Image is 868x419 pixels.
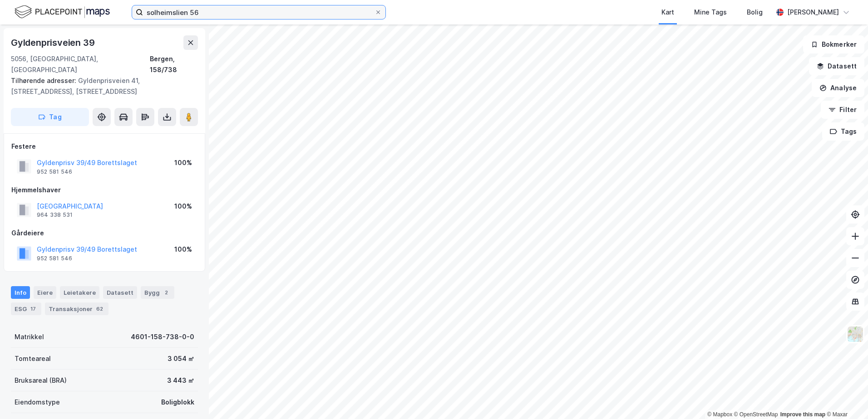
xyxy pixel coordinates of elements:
[821,101,864,119] button: Filter
[168,353,194,364] div: 3 054 ㎡
[37,168,72,175] div: 952 581 546
[661,7,674,18] div: Kart
[60,286,99,299] div: Leietakere
[103,286,137,299] div: Datasett
[812,79,864,97] button: Analyse
[167,375,194,386] div: 3 443 ㎡
[822,122,864,141] button: Tags
[143,5,375,19] input: Søk på adresse, matrikkel, gårdeiere, leietakere eller personer
[15,375,67,386] div: Bruksareal (BRA)
[11,77,78,84] span: Tilhørende adresser:
[34,286,56,299] div: Eiere
[11,75,191,97] div: Gyldenprisveien 41, [STREET_ADDRESS], [STREET_ADDRESS]
[809,57,864,75] button: Datasett
[707,411,732,418] a: Mapbox
[94,304,105,313] div: 62
[11,141,197,152] div: Festere
[37,255,72,262] div: 952 581 546
[162,288,171,297] div: 2
[11,302,41,315] div: ESG
[174,157,192,168] div: 100%
[11,35,96,50] div: Gyldenprisveien 39
[823,375,868,419] iframe: Chat Widget
[15,4,110,20] img: logo.f888ab2527a4732fd821a326f86c7f29.svg
[747,7,763,18] div: Bolig
[174,201,192,212] div: 100%
[161,397,194,408] div: Boligblokk
[15,397,60,408] div: Eiendomstype
[780,411,825,418] a: Improve this map
[174,244,192,255] div: 100%
[11,108,89,126] button: Tag
[11,185,197,195] div: Hjemmelshaver
[150,54,198,75] div: Bergen, 158/738
[11,228,197,239] div: Gårdeiere
[45,302,108,315] div: Transaksjoner
[11,54,150,75] div: 5056, [GEOGRAPHIC_DATA], [GEOGRAPHIC_DATA]
[823,375,868,419] div: Kontrollprogram for chat
[11,286,30,299] div: Info
[847,326,864,343] img: Z
[37,211,73,219] div: 964 338 531
[734,411,778,418] a: OpenStreetMap
[15,353,51,364] div: Tomteareal
[131,331,194,342] div: 4601-158-738-0-0
[787,7,839,18] div: [PERSON_NAME]
[803,35,864,54] button: Bokmerker
[15,331,44,342] div: Matrikkel
[141,286,174,299] div: Bygg
[29,304,38,313] div: 17
[694,7,727,18] div: Mine Tags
